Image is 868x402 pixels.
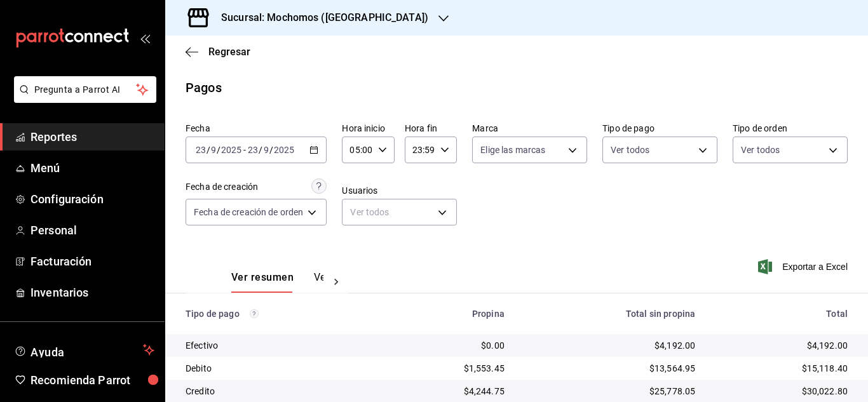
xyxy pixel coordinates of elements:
[31,284,154,301] span: Inventarios
[31,159,154,177] span: Menú
[220,145,242,155] input: ----
[231,271,323,293] div: navigation tabs
[195,145,207,155] input: --
[715,385,848,398] div: $30,022.80
[611,144,649,156] span: Ver todos
[741,144,780,156] span: Ver todos
[472,124,587,133] label: Marca
[210,145,217,155] input: --
[395,339,504,352] div: $0.00
[194,206,303,218] span: Fecha de creación de orden
[525,309,695,319] div: Total sin propina
[186,124,327,133] label: Fecha
[9,92,156,105] a: Pregunta a Parrot AI
[231,271,294,293] button: Ver resumen
[186,339,374,352] div: Efectivo
[342,124,394,133] label: Hora inicio
[31,128,154,145] span: Reportes
[480,144,545,156] span: Elige las marcas
[208,46,250,58] span: Regresar
[602,124,717,133] label: Tipo de pago
[217,145,220,155] span: /
[31,191,154,208] span: Configuración
[314,271,362,293] button: Ver pagos
[14,76,156,103] button: Pregunta a Parrot AI
[31,222,154,239] span: Personal
[186,78,222,97] div: Pagos
[186,309,374,319] div: Tipo de pago
[211,10,428,25] h3: Sucursal: Mochomos ([GEOGRAPHIC_DATA])
[263,145,269,155] input: --
[525,362,695,375] div: $13,564.95
[186,180,258,194] div: Fecha de creación
[31,372,154,389] span: Recomienda Parrot
[250,309,259,318] svg: Los pagos realizados con Pay y otras terminales son montos brutos.
[186,385,374,398] div: Credito
[525,339,695,352] div: $4,192.00
[395,385,504,398] div: $4,244.75
[395,309,504,319] div: Propina
[207,145,210,155] span: /
[715,362,848,375] div: $15,118.40
[715,339,848,352] div: $4,192.00
[243,145,246,155] span: -
[342,186,457,195] label: Usuarios
[140,33,150,43] button: open_drawer_menu
[733,124,848,133] label: Tipo de orden
[247,145,259,155] input: --
[186,362,374,375] div: Debito
[405,124,457,133] label: Hora fin
[34,83,137,97] span: Pregunta a Parrot AI
[186,46,250,58] button: Regresar
[31,342,138,358] span: Ayuda
[342,199,457,225] div: Ver todos
[269,145,273,155] span: /
[395,362,504,375] div: $1,553.45
[715,309,848,319] div: Total
[273,145,295,155] input: ----
[31,253,154,270] span: Facturación
[761,259,848,274] button: Exportar a Excel
[259,145,262,155] span: /
[525,385,695,398] div: $25,778.05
